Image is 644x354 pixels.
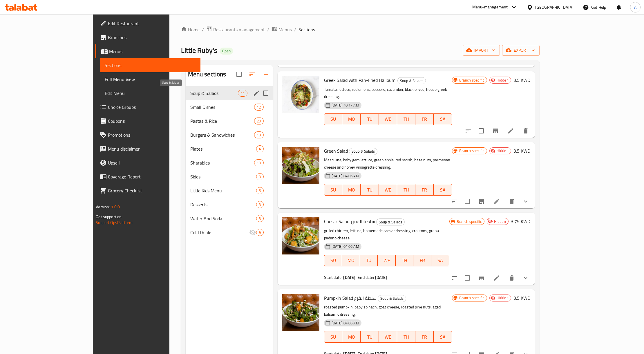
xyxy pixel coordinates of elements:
[349,148,377,155] div: Soup & Salads
[282,217,319,254] img: Caesar Salad سلطة السيزر
[361,184,379,196] button: TU
[489,124,502,138] button: Branch-specific-item
[108,145,196,152] span: Menu disclaimer
[415,113,434,125] button: FR
[254,132,263,138] span: 13
[190,173,256,180] div: Sides
[436,186,450,194] span: SA
[492,219,508,224] span: Hidden
[457,148,487,153] span: Branch specific
[502,45,540,56] button: export
[186,100,273,114] div: Small Dishes12
[259,67,273,81] button: Add section
[324,76,396,84] span: Greek Salad with Pan-Fried Halloumi
[418,333,431,341] span: FR
[363,115,377,123] span: TU
[362,256,376,265] span: TU
[96,203,110,211] span: Version:
[634,4,636,10] span: A
[256,188,263,194] span: 5
[238,91,247,96] span: 11
[342,331,361,343] button: MO
[397,113,415,125] button: TH
[522,198,529,205] svg: Show Choices
[100,86,200,100] a: Edit Menu
[519,271,533,285] button: show more
[327,333,340,341] span: SU
[535,4,574,10] div: [GEOGRAPHIC_DATA]
[190,104,254,111] span: Small Dishes
[95,44,200,58] a: Menus
[190,118,254,124] span: Pastas & Rice
[399,115,413,123] span: TH
[399,186,413,194] span: TH
[186,184,273,198] div: Little Kids Menu5
[238,90,247,97] div: items
[381,186,395,194] span: WE
[324,227,449,242] p: grilled chicken, lettuce, homemade caesar dressing, croutons, grana padano cheese.
[493,274,500,281] a: Edit menu item
[190,145,256,152] span: Plates
[108,34,196,41] span: Branches
[256,145,263,152] div: items
[467,47,495,54] span: import
[381,115,395,123] span: WE
[95,114,200,128] a: Coupons
[434,256,447,265] span: SA
[108,104,196,111] span: Choice Groups
[447,194,461,208] button: sort-choices
[434,113,452,125] button: SA
[233,68,245,80] span: Select all sections
[507,127,514,134] a: Edit menu item
[472,4,508,11] div: Menu-management
[100,72,200,86] a: Full Menu View
[399,333,413,341] span: TH
[361,113,379,125] button: TU
[329,102,361,108] span: [DATE] 10:17 AM
[190,201,256,208] span: Desserts
[431,255,449,266] button: SA
[324,86,452,100] p: Tomato, lettuce, red onions, peppers, cucumber, black olives, house greek dressing.
[379,113,397,125] button: WE
[494,295,511,301] span: Hidden
[256,146,263,152] span: 4
[294,26,296,33] li: /
[111,203,120,211] span: 1.0.0
[522,274,529,281] svg: Show Choices
[186,128,273,142] div: Burgers & Sandwiches13
[95,100,200,114] a: Choice Groups
[190,159,254,166] span: Sharables
[95,156,200,170] a: Upsell
[95,128,200,142] a: Promotions
[256,173,263,180] div: items
[349,148,377,155] span: Soup & Salads
[95,170,200,184] a: Coverage Report
[105,90,196,97] span: Edit Menu
[513,147,530,155] h6: 3.5 KWD
[186,142,273,156] div: Plates4
[344,256,358,265] span: MO
[461,195,473,207] span: Select to update
[505,271,519,285] button: delete
[108,118,196,124] span: Coupons
[493,198,500,205] a: Edit menu item
[511,217,530,225] h6: 3.75 KWD
[379,331,397,343] button: WE
[324,147,348,155] span: Green Salad
[105,76,196,83] span: Full Menu View
[398,256,411,265] span: TH
[360,255,378,266] button: TU
[206,26,265,33] a: Restaurants management
[363,186,377,194] span: TU
[519,124,533,138] button: delete
[190,90,238,97] span: Soup & Salads
[278,26,292,33] span: Menus
[254,159,263,166] div: items
[186,170,273,184] div: Sides3
[186,84,273,242] nav: Menu sections
[254,118,263,124] span: 20
[475,194,489,208] button: Branch-specific-item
